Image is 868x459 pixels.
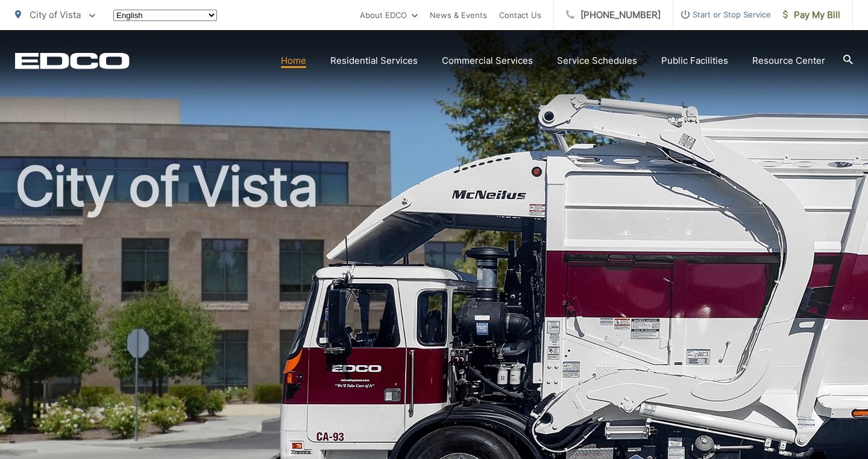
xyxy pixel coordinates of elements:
a: EDCD logo. Return to the homepage. [15,52,130,69]
select: Select a language [113,10,217,21]
span: Pay My Bill [783,8,840,22]
a: Home [281,54,306,68]
a: Public Facilities [661,54,728,68]
a: News & Events [430,8,487,22]
a: Commercial Services [442,54,533,68]
a: Resource Center [752,54,825,68]
span: City of Vista [30,9,81,20]
a: Contact Us [499,8,541,22]
a: About EDCO [360,8,418,22]
a: Residential Services [330,54,418,68]
a: Service Schedules [557,54,637,68]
